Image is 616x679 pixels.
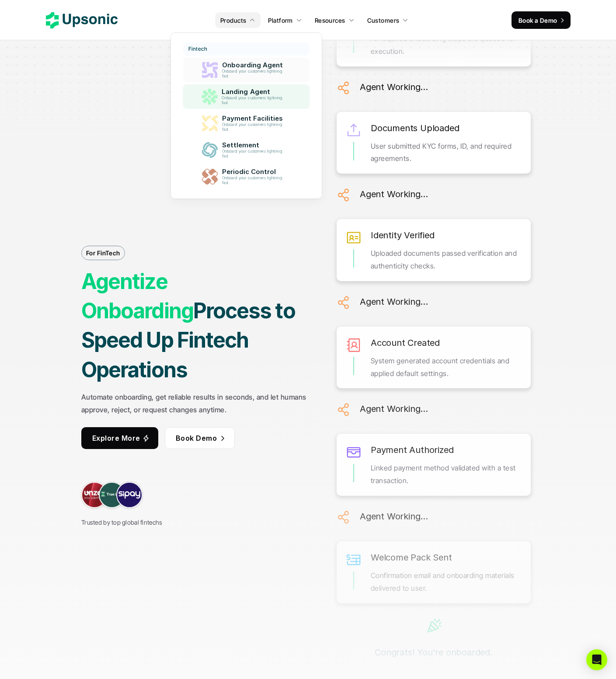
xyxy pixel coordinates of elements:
p: Uploaded documents passed verification and authenticity checks. [371,247,522,272]
p: Onboard your customers lightning fast [222,96,286,105]
p: Fintech [188,46,207,52]
p: Explore More [92,432,140,444]
p: Onboard your customers lightning fast [222,149,286,159]
strong: Process to Speed Up Fintech Operations [81,298,299,382]
h6: Identity Verified [371,228,435,243]
p: Landing Agent [222,88,287,96]
h6: Documents Uploaded [371,121,459,136]
h6: Agent Working... [360,80,428,94]
p: User submitted KYC forms, ID, and required agreements. [371,140,522,165]
p: System generated account credentials and applied default settings. [371,355,522,380]
p: Confirmation email and onboarding materials delivered to user. [371,569,522,595]
p: Resources [315,16,345,25]
h6: Agent Working... [360,187,428,202]
p: Onboard your customers lightning fast [222,122,286,132]
a: Products [215,12,261,28]
p: Products [220,16,246,25]
p: Platform [268,16,292,25]
a: Landing AgentOnboard your customers lightning fast [183,84,310,109]
p: Trusted by top global fintechs [81,517,162,528]
a: SettlementOnboard your customers lightning fast [183,138,310,162]
h6: Account Created [371,335,440,350]
h6: Agent Working... [360,401,428,416]
h6: Payment Authorized [371,442,453,457]
p: Payment Facilities [222,115,287,122]
a: Onboarding AgentOnboard your customers lightning fast [183,58,310,82]
strong: Agentize Onboarding [81,268,193,324]
p: Periodic Control [222,168,287,176]
a: Periodic ControlOnboard your customers lightning fast [183,164,310,189]
p: For FinTech [86,248,120,258]
h6: Agent Working... [360,509,428,524]
p: Customers [367,16,400,25]
h6: Agent Working... [360,294,428,309]
p: Book Demo [175,432,216,444]
p: Linked payment method validated with a test transaction. [371,462,522,487]
a: Book Demo [164,427,234,449]
p: Onboarding Agent [222,61,287,69]
h6: Congrats! You're onboarded. [375,645,493,660]
div: Open Intercom Messenger [586,649,607,670]
a: Payment FacilitiesOnboard your customers lightning fast [183,111,310,136]
p: Settlement [222,141,287,149]
h6: Welcome Pack Sent [371,550,452,565]
p: Book a Demo [519,16,557,25]
p: Onboard your customers lightning fast [222,69,286,79]
p: All required onboarding steps are queued for execution. [371,32,522,58]
a: Explore More [81,427,158,449]
p: Onboard your customers lightning fast [222,176,286,185]
strong: Automate onboarding, get reliable results in seconds, and let humans approve, reject, or request ... [81,393,308,414]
